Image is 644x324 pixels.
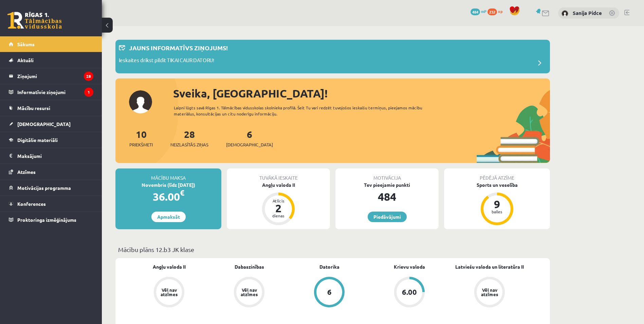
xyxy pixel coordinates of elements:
[17,68,93,84] legend: Ziņojumi
[170,128,208,148] a: 28Neizlasītās ziņas
[498,8,502,14] span: xp
[9,212,93,228] a: Proktoringa izmēģinājums
[9,84,93,100] a: Informatīvie ziņojumi1
[9,196,93,212] a: Konferences
[327,288,332,296] div: 6
[7,12,62,29] a: Rīgas 1. Tālmācības vidusskola
[319,263,339,270] a: Datorika
[402,288,417,296] div: 6.00
[180,188,184,198] span: €
[173,85,550,102] div: Sveika, [GEOGRAPHIC_DATA]!
[369,277,449,309] a: 6.00
[9,132,93,148] a: Digitālie materiāli
[335,188,439,205] div: 484
[129,141,153,148] span: Priekšmeti
[17,41,35,47] span: Sākums
[119,43,547,70] a: Jauns informatīvs ziņojums! Ieskaites drīkst pildīt TIKAI CAUR DATORU!
[268,199,289,203] div: Atlicis
[487,199,507,210] div: 9
[9,36,93,52] a: Sākums
[444,181,550,188] div: Sports un veselība
[481,8,486,14] span: mP
[268,203,289,214] div: 2
[9,116,93,132] a: [DEMOGRAPHIC_DATA]
[17,137,58,143] span: Digitālie materiāli
[17,169,36,175] span: Atzīmes
[487,210,507,214] div: balles
[119,56,214,66] p: Ieskaites drīkst pildīt TIKAI CAUR DATORU!
[17,57,34,63] span: Aktuāli
[17,121,71,127] span: [DEMOGRAPHIC_DATA]
[129,128,153,148] a: 10Priekšmeti
[17,217,76,223] span: Proktoringa izmēģinājums
[129,277,209,309] a: Vēl nav atzīmes
[17,148,93,164] legend: Maksājumi
[455,263,524,270] a: Latviešu valoda un literatūra II
[227,181,330,188] div: Angļu valoda II
[226,128,273,148] a: 6[DEMOGRAPHIC_DATA]
[444,168,550,181] div: Pēdējā atzīme
[368,212,407,222] a: Piedāvājumi
[471,8,486,14] a: 484 mP
[9,52,93,68] a: Aktuāli
[115,188,221,205] div: 36.00
[115,168,221,181] div: Mācību maksa
[335,168,439,181] div: Motivācija
[17,185,71,191] span: Motivācijas programma
[226,141,273,148] span: [DEMOGRAPHIC_DATA]
[170,141,208,148] span: Neizlasītās ziņas
[9,164,93,180] a: Atzīmes
[9,148,93,164] a: Maksājumi
[9,100,93,116] a: Mācību resursi
[289,277,369,309] a: 6
[174,105,435,117] div: Laipni lūgts savā Rīgas 1. Tālmācības vidusskolas skolnieka profilā. Šeit Tu vari redzēt tuvojošo...
[335,181,439,188] div: Tev pieejamie punkti
[17,84,93,100] legend: Informatīvie ziņojumi
[17,201,46,207] span: Konferences
[449,277,530,309] a: Vēl nav atzīmes
[235,263,264,270] a: Dabaszinības
[444,181,550,226] a: Sports un veselība 9 balles
[84,88,93,97] i: 1
[487,8,506,14] a: 232 xp
[394,263,425,270] a: Krievu valoda
[84,72,93,81] i: 28
[480,288,499,296] div: Vēl nav atzīmes
[129,43,228,52] p: Jauns informatīvs ziņojums!
[573,10,602,16] a: Sanija Pidce
[471,8,480,15] span: 484
[227,181,330,226] a: Angļu valoda II Atlicis 2 dienas
[227,168,330,181] div: Tuvākā ieskaite
[118,245,547,254] p: Mācību plāns 12.b3 JK klase
[487,8,497,15] span: 232
[240,288,259,296] div: Vēl nav atzīmes
[562,10,568,17] img: Sanija Pidce
[9,180,93,196] a: Motivācijas programma
[268,214,289,218] div: dienas
[115,181,221,188] div: Novembris (līdz [DATE])
[9,68,93,84] a: Ziņojumi28
[160,288,179,296] div: Vēl nav atzīmes
[153,263,186,270] a: Angļu valoda II
[209,277,289,309] a: Vēl nav atzīmes
[17,105,50,111] span: Mācību resursi
[151,212,186,222] a: Apmaksāt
